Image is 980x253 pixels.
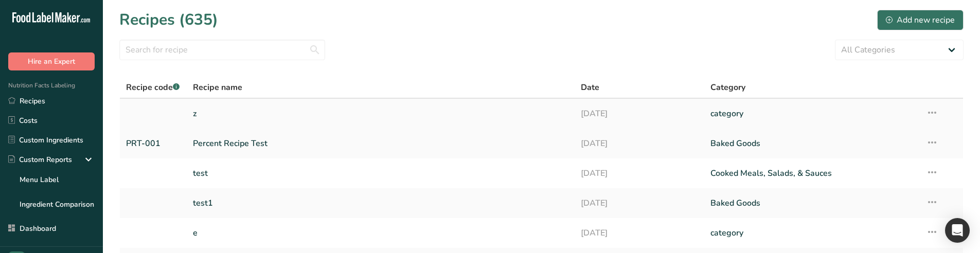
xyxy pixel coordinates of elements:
a: Percent Recipe Test [193,133,569,154]
a: e [193,222,569,244]
a: test1 [193,192,569,214]
button: Hire an Expert [8,52,95,70]
a: [DATE] [581,133,698,154]
a: [DATE] [581,192,698,214]
div: Add new recipe [886,14,955,26]
span: Recipe name [193,81,242,94]
a: PRT-001 [126,133,181,154]
a: [DATE] [581,222,698,244]
span: Category [710,81,745,94]
a: [DATE] [581,162,698,184]
a: [DATE] [581,103,698,124]
h1: Recipes (635) [119,8,218,31]
a: test [193,162,569,184]
a: category [710,222,914,244]
span: Date [581,81,599,94]
div: Custom Reports [8,154,72,165]
a: z [193,103,569,124]
span: Recipe code [126,82,180,93]
a: Cooked Meals, Salads, & Sauces [710,162,914,184]
div: Open Intercom Messenger [945,218,970,243]
input: Search for recipe [119,40,325,60]
a: category [710,103,914,124]
a: Baked Goods [710,192,914,214]
button: Add new recipe [877,10,964,30]
a: Baked Goods [710,133,914,154]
